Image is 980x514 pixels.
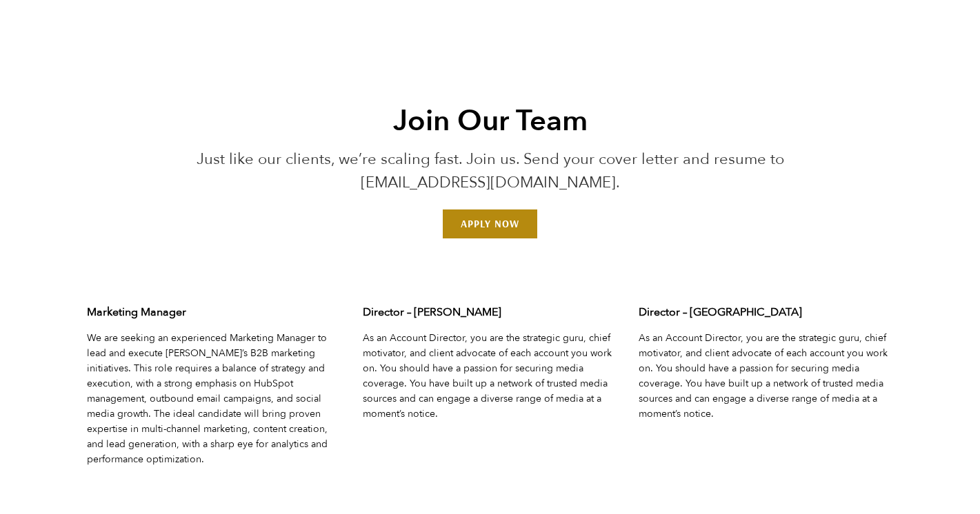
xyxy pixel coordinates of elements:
h3: Marketing Manager [87,305,342,320]
p: Just like our clients, we’re scaling fast. Join us. Send your cover letter and resume to [EMAIL_A... [159,147,822,194]
p: As an Account Director, you are the strategic guru, chief motivator, and client advocate of each ... [639,331,894,422]
p: We are seeking an experienced Marketing Manager to lead and execute [PERSON_NAME]’s B2B marketing... [87,331,342,467]
p: As an Account Director, you are the strategic guru, chief motivator, and client advocate of each ... [363,331,618,422]
h3: Director – [PERSON_NAME] [363,305,618,320]
h3: Director – [GEOGRAPHIC_DATA] [639,305,894,320]
a: Email us at jointheteam@treblepr.com [443,209,537,238]
h2: Join Our Team [159,102,822,141]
